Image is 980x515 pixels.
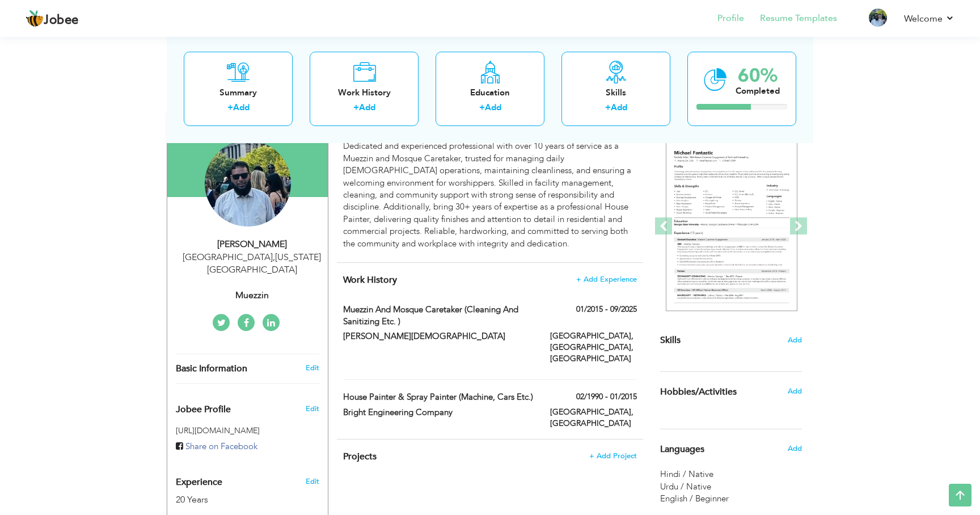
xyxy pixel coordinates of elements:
[660,481,711,492] span: Urdu / Native
[353,102,359,114] label: +
[343,304,534,328] label: Muezzin and Mosque Caretaker (cleaning and sanitizing etc. )
[788,443,802,454] span: Add
[576,391,637,403] label: 02/1990 - 01/2015
[233,102,250,113] a: Add
[904,12,954,26] a: Welcome
[343,451,637,462] h4: This helps to highlight the project, tools and skills you have worked on.
[343,391,534,403] label: House Painter & Spray Painter (machine, cars etc.)
[227,102,233,114] label: +
[176,289,328,302] div: Muezzin
[306,476,319,487] a: Edit
[306,404,319,414] span: Edit
[660,429,802,505] div: Show your familiar languages.
[343,274,637,286] h4: This helps to show the companies you have worked for.
[736,85,780,97] div: Completed
[445,86,535,98] div: Education
[479,102,485,114] label: +
[185,441,257,452] span: Share on Facebook
[176,426,319,435] h5: [URL][DOMAIN_NAME]
[167,392,328,421] div: Enhance your career by creating a custom URL for your Jobee public profile.
[176,493,293,506] div: 20 Years
[176,478,222,488] span: Experience
[611,102,627,113] a: Add
[343,274,397,286] span: Work History
[343,450,377,463] span: Projects
[176,364,247,374] span: Basic Information
[550,330,637,365] label: [GEOGRAPHIC_DATA], [GEOGRAPHIC_DATA], [GEOGRAPHIC_DATA]
[205,140,291,227] img: Zulfiqar Ali
[660,387,737,397] span: Hobbies/Activities
[788,386,802,396] span: Add
[660,493,729,504] span: English / Beginner
[788,335,802,346] span: Add
[485,102,501,113] a: Add
[869,9,887,27] img: Profile Img
[660,334,681,346] span: Skills
[760,12,837,25] a: Resume Templates
[576,275,637,283] span: + Add Experience
[652,372,810,412] div: Share some of your professional and personal interests.
[589,452,637,460] span: + Add Project
[550,407,637,429] label: [GEOGRAPHIC_DATA], [GEOGRAPHIC_DATA]
[343,330,534,342] label: [PERSON_NAME][DEMOGRAPHIC_DATA]
[660,445,704,455] span: Languages
[193,86,284,98] div: Summary
[44,14,79,27] span: Jobee
[319,86,409,98] div: Work History
[26,10,79,28] a: Jobee
[605,102,611,114] label: +
[660,468,713,480] span: Hindi / Native
[273,251,275,263] span: ,
[26,10,44,28] img: jobee.io
[359,102,375,113] a: Add
[736,66,780,85] div: 60%
[176,251,328,277] div: [GEOGRAPHIC_DATA] [US_STATE] [GEOGRAPHIC_DATA]
[343,407,534,418] label: Bright Engineering Company
[176,238,328,251] div: [PERSON_NAME]
[343,140,637,250] div: Dedicated and experienced professional with over 10 years of service as a Muezzin and Mosque Care...
[717,12,744,25] a: Profile
[176,405,231,415] span: Jobee Profile
[576,304,637,315] label: 01/2015 - 09/2025
[571,86,661,98] div: Skills
[306,363,319,373] a: Edit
